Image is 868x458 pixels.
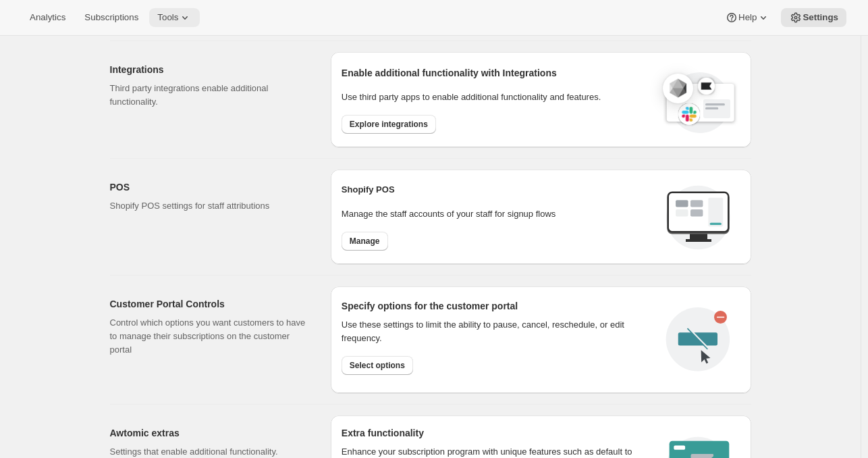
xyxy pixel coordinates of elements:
[110,63,309,76] h2: Integrations
[350,236,380,247] span: Manage
[342,91,649,104] p: Use third party apps to enable additional functionality and features.
[110,297,309,311] h2: Customer Portal Controls
[110,426,309,440] h2: Awtomic extras
[110,199,309,213] p: Shopify POS settings for staff attributions
[149,8,200,27] button: Tools
[22,8,74,27] button: Analytics
[342,66,649,80] h2: Enable additional functionality with Integrations
[342,183,655,197] h2: Shopify POS
[76,8,146,27] button: Subscriptions
[803,12,838,23] span: Settings
[157,12,178,23] span: Tools
[342,207,655,221] p: Manage the staff accounts of your staff for signup flows
[781,8,846,27] button: Settings
[350,119,428,130] span: Explore integrations
[342,299,655,313] h2: Specify options for the customer portal
[110,316,309,357] p: Control which options you want customers to have to manage their subscriptions on the customer po...
[84,12,138,23] span: Subscriptions
[342,232,388,251] button: Manage
[342,356,413,375] button: Select options
[30,12,65,23] span: Analytics
[350,360,405,371] span: Select options
[110,82,309,109] p: Third party integrations enable additional functionality.
[717,8,778,27] button: Help
[342,318,655,345] div: Use these settings to limit the ability to pause, cancel, reschedule, or edit frequency.
[110,180,309,194] h2: POS
[738,12,757,23] span: Help
[342,426,424,440] h2: Extra functionality
[342,115,436,134] button: Explore integrations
